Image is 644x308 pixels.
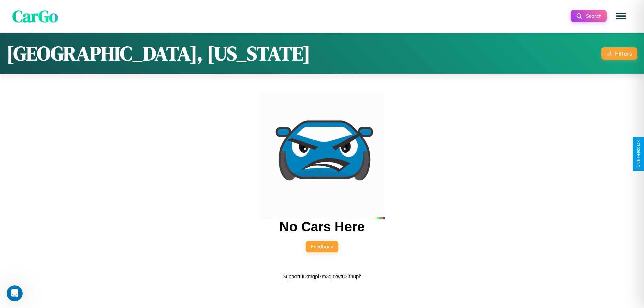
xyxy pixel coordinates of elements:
[612,7,631,25] button: Open menu
[615,50,632,57] div: Filters
[586,13,601,19] span: Search
[259,93,385,219] img: car
[282,272,361,281] p: Support ID: mgpl7m3q02wtu3ifh8ph
[306,241,338,252] button: Feedback
[279,219,364,234] h2: No Cars Here
[7,40,310,67] h1: [GEOGRAPHIC_DATA], [US_STATE]
[7,285,23,301] iframe: Intercom live chat
[12,4,58,27] span: CarGo
[571,10,607,22] button: Search
[636,140,641,168] div: Give Feedback
[601,47,637,60] button: Filters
